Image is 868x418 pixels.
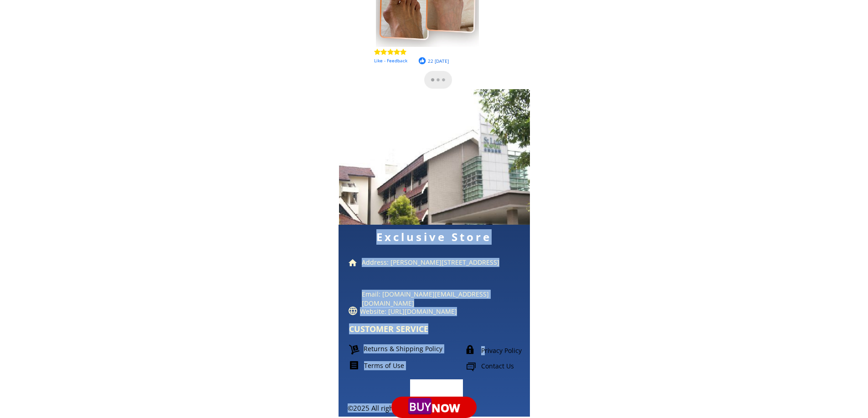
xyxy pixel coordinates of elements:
font: Contact Us [481,362,514,370]
font: Returns & Shipping Policy [364,344,442,353]
font: Email: [DOMAIN_NAME][EMAIL_ADDRESS][DOMAIN_NAME] [362,290,489,307]
font: ©2025 All rights reserved [348,403,428,413]
font: Privacy Policy [481,346,522,355]
font: BUY [409,399,431,414]
font: Website: [URL][DOMAIN_NAME] [360,307,457,316]
font: CUSTOMER SERVICE [349,323,428,334]
font: Like - Feedback [374,57,407,64]
font: Terms of Use [364,361,404,370]
font: Address: [PERSON_NAME][STREET_ADDRESS] [362,258,499,267]
font: NOW [431,400,460,415]
font: Exclusive Store [376,229,492,244]
font: 22 [DATE] [428,58,449,64]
